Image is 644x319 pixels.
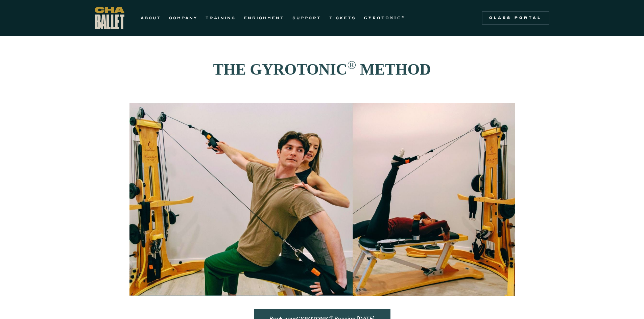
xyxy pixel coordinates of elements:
a: ABOUT [141,14,161,22]
a: home [95,7,124,29]
strong: METHOD [360,61,431,78]
a: TICKETS [329,14,356,22]
a: SUPPORT [292,14,321,22]
div: Class Portal [486,15,545,21]
sup: ® [402,15,405,19]
a: TRAINING [206,14,236,22]
strong: GYROTONIC [364,16,402,20]
a: Class Portal [482,11,549,25]
a: ENRICHMENT [244,14,284,22]
sup: ® [347,58,356,71]
strong: THE GYROTONIC [213,61,348,78]
a: GYROTONIC® [364,14,405,22]
a: COMPANY [169,14,197,22]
